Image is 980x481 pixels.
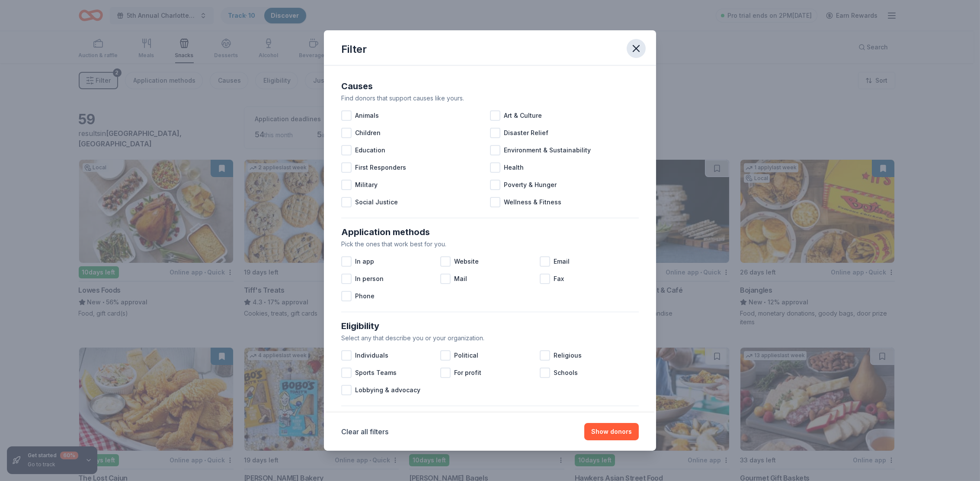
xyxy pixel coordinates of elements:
[504,197,561,207] span: Wellness & Fitness
[355,291,375,301] span: Phone
[355,274,384,284] span: In person
[341,426,388,437] button: Clear all filters
[554,350,582,361] span: Religious
[355,350,388,361] span: Individuals
[355,162,406,173] span: First Responders
[341,319,639,333] div: Eligibility
[504,145,591,155] span: Environment & Sustainability
[341,333,639,343] div: Select any that describe you or your organization.
[341,42,367,56] div: Filter
[504,128,548,138] span: Disaster Relief
[355,368,397,378] span: Sports Teams
[355,128,381,138] span: Children
[554,256,570,267] span: Email
[454,274,467,284] span: Mail
[341,79,639,93] div: Causes
[341,93,639,103] div: Find donors that support causes like yours.
[355,180,378,190] span: Military
[504,162,524,173] span: Health
[355,110,379,121] span: Animals
[355,145,385,155] span: Education
[341,225,639,239] div: Application methods
[454,256,479,267] span: Website
[504,110,542,121] span: Art & Culture
[355,385,420,395] span: Lobbying & advocacy
[341,239,639,249] div: Pick the ones that work best for you.
[554,274,564,284] span: Fax
[504,180,557,190] span: Poverty & Hunger
[355,256,374,267] span: In app
[454,368,481,378] span: For profit
[554,368,578,378] span: Schools
[355,197,398,207] span: Social Justice
[584,423,639,440] button: Show donors
[454,350,478,361] span: Political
